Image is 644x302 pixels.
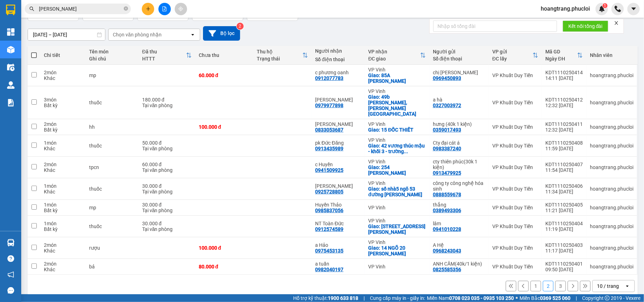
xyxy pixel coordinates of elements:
[89,164,135,170] div: tpcn
[7,46,14,53] img: warehouse-icon
[7,255,14,262] span: question-circle
[315,208,343,213] div: 0985837056
[576,294,577,302] span: |
[433,146,461,151] div: 0983387240
[44,221,82,226] div: 1 món
[433,97,485,103] div: a hà
[604,3,606,8] span: 1
[178,6,183,11] span: aim
[66,17,296,26] li: [PERSON_NAME], [PERSON_NAME]
[142,202,192,208] div: 30.000 đ
[199,264,250,269] div: 80.000 đ
[369,186,426,197] div: Giao: số nhà5 ngõ 53 đường hồ phi tích
[516,297,518,300] span: ⚪️
[545,267,583,272] div: 09:50 [DATE]
[369,72,426,84] div: Giao: 85A Nguyễn Gia Thiều
[369,94,426,117] div: Giao: 49b Tôn Thất Tùng, P. Hưng Dũng
[369,218,426,223] div: VP Vinh
[492,164,538,170] div: VP Khuất Duy Tiến
[492,100,538,105] div: VP Khuất Duy Tiến
[404,149,408,154] span: ...
[545,208,583,213] div: 11:21 [DATE]
[162,6,167,11] span: file-add
[89,205,135,210] div: mp
[433,202,485,208] div: thắng
[492,124,538,130] div: VP Khuất Duy Tiến
[199,245,250,251] div: 100.000 đ
[6,5,15,15] img: logo-vxr
[199,72,250,78] div: 60.000 đ
[545,56,577,62] div: Ngày ĐH
[369,264,426,269] div: VP Vinh
[315,167,343,173] div: 0941509925
[44,226,82,232] div: Bất kỳ
[433,127,461,133] div: 0359017493
[603,3,608,8] sup: 1
[545,202,583,208] div: KDT1110250405
[369,88,426,94] div: VP Vinh
[44,97,82,103] div: 3 món
[545,70,583,75] div: KDT1110250414
[7,81,14,89] img: warehouse-icon
[615,6,621,12] img: phone-icon
[190,32,196,37] svg: open
[492,72,538,78] div: VP Khuất Duy Tiến
[124,6,128,12] span: close-circle
[433,180,485,192] div: công ty công nghệ hóa sinh
[590,143,633,149] div: hoangtrang.phucloi
[369,239,426,245] div: VP Vinh
[433,103,461,108] div: 0327003972
[315,242,361,248] div: a Hảo
[44,162,82,167] div: 2 món
[530,281,541,291] button: 1
[369,121,426,127] div: VP Vinh
[369,164,426,176] div: Giao: 254 Nguyễn Văn Cừ
[315,70,361,75] div: c phương oanh
[433,49,485,54] div: Người gửi
[492,186,538,192] div: VP Khuất Duy Tiến
[175,3,187,15] button: aim
[590,100,633,105] div: hoangtrang.phucloi
[44,70,82,75] div: 2 món
[315,261,361,267] div: a tuấn
[545,49,577,54] div: Mã GD
[433,192,461,197] div: 0888559678
[315,146,343,151] div: 0913435989
[142,167,192,173] div: Tại văn phòng
[590,124,633,130] div: hoangtrang.phucloi
[369,67,426,72] div: VP Vinh
[44,103,82,108] div: Bất kỳ
[545,167,583,173] div: 11:54 [DATE]
[7,239,14,246] img: warehouse-icon
[433,242,485,248] div: A Hệ
[315,48,361,54] div: Người nhận
[237,23,244,30] sup: 2
[492,143,538,149] div: VP Khuất Duy Tiến
[142,162,192,167] div: 60.000 đ
[44,127,82,133] div: Bất kỳ
[142,208,192,213] div: Tại văn phòng
[545,75,583,81] div: 14:11 [DATE]
[124,6,128,11] span: close-circle
[590,164,633,170] div: hoangtrang.phucloi
[545,103,583,108] div: 12:32 [DATE]
[142,221,192,226] div: 30.000 đ
[540,295,570,301] strong: 0369 525 060
[433,267,461,272] div: 0825585356
[315,248,343,254] div: 0975453135
[89,56,135,62] div: Ghi chú
[44,183,82,189] div: 1 món
[89,264,135,269] div: bả
[142,146,192,151] div: Tại văn phòng
[315,226,343,232] div: 0912574589
[315,202,361,208] div: Huyền Thảo
[44,267,82,272] div: Khác
[492,56,533,62] div: ĐC lấy
[113,31,162,38] div: Chọn văn phòng nhận
[433,248,461,254] div: 0968243043
[369,127,426,133] div: Giao: 15 ĐỐC THIẾT
[315,267,343,272] div: 0982040197
[328,295,358,301] strong: 1900 633 818
[257,56,302,62] div: Trạng thái
[427,294,514,302] span: Miền Nam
